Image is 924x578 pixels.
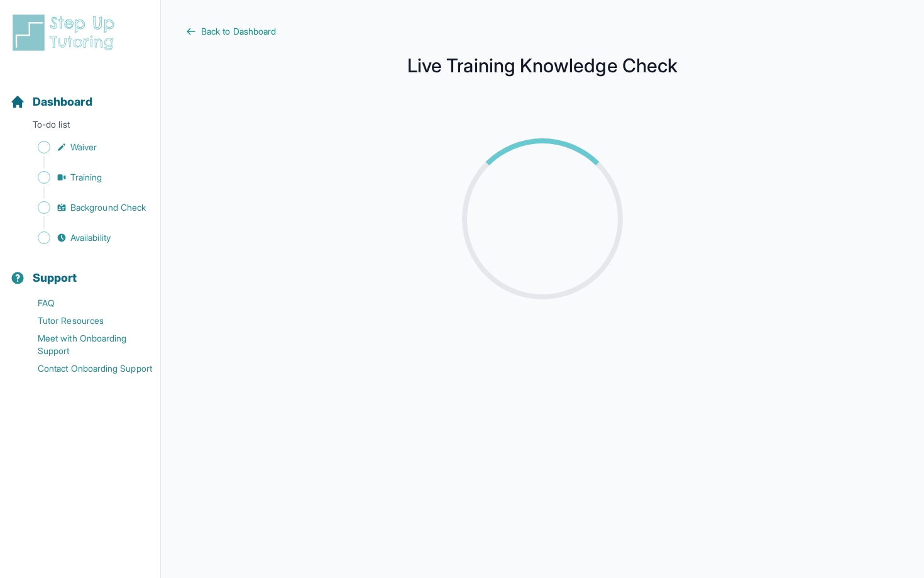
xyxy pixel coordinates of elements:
a: Meet with Onboarding Support [10,330,160,360]
h1: Live Training Knowledge Check [186,58,899,73]
span: Support [33,269,77,287]
span: Waiver [70,141,97,153]
span: Background Check [70,201,146,214]
a: Background Check [10,199,160,216]
span: Availability [70,231,111,244]
span: Dashboard [33,93,92,111]
button: Dashboard [5,73,155,116]
a: Back to Dashboard [186,25,899,38]
a: Dashboard [10,93,92,111]
p: To-do list [5,118,155,136]
a: FAQ [10,294,160,312]
a: Availability [10,229,160,247]
a: Tutor Resources [10,312,160,330]
span: Back to Dashboard [201,25,276,38]
button: Support [5,249,155,292]
a: Training [10,169,160,186]
span: Training [70,171,102,184]
a: Waiver [10,138,160,156]
a: Contact Onboarding Support [10,360,160,377]
img: logo [10,13,122,53]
